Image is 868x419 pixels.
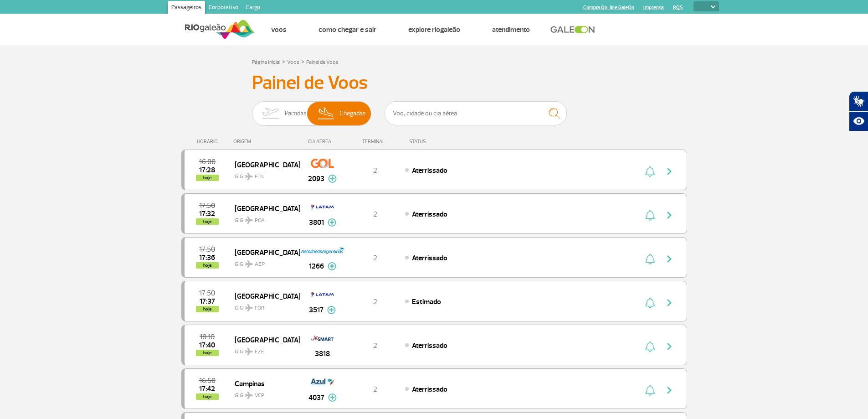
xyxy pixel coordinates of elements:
span: hoje [196,262,219,269]
span: 2025-09-28 17:37:00 [200,298,215,305]
span: 2025-09-28 18:10:00 [200,334,215,340]
img: seta-direita-painel-voo.svg [664,385,675,396]
span: Aterrissado [412,253,447,263]
span: EZE [255,348,264,356]
a: Compra On-line GaleOn [583,5,634,10]
div: ORIGEM [233,139,300,145]
a: Cargo [242,1,264,16]
span: Aterrissado [412,166,447,175]
button: Abrir tradutor de língua de sinais. [849,91,868,111]
img: destiny_airplane.svg [245,217,253,224]
img: sino-painel-voo.svg [645,385,655,396]
div: CIA AÉREA [300,139,345,145]
span: hoje [196,393,219,400]
span: 3818 [315,348,330,359]
h3: Painel de Voos [252,72,616,94]
img: destiny_airplane.svg [245,392,253,399]
span: GIG [235,343,293,356]
img: slider-desembarque [313,102,340,125]
span: 2025-09-28 16:00:00 [199,159,216,165]
span: AEP [255,260,265,269]
span: 2 [373,166,377,175]
img: seta-direita-painel-voo.svg [664,210,675,221]
span: 2 [373,253,377,263]
span: POA [255,217,265,225]
span: hoje [196,350,219,356]
img: sino-painel-voo.svg [645,341,655,352]
span: [GEOGRAPHIC_DATA] [235,290,293,302]
span: 2 [373,385,377,394]
span: Campinas [235,378,293,389]
a: RQS [673,5,683,10]
img: destiny_airplane.svg [245,348,253,355]
img: slider-embarque [256,102,285,125]
a: Painel de Voos [306,59,339,66]
span: 4037 [308,392,324,403]
span: 2025-09-28 17:50:00 [199,202,215,209]
span: Partidas [285,102,307,125]
span: 2025-09-28 17:40:00 [199,342,215,348]
img: destiny_airplane.svg [245,304,253,311]
img: seta-direita-painel-voo.svg [664,297,675,308]
span: GIG [235,212,293,225]
a: Voos [287,59,299,66]
a: Passageiros [168,1,205,16]
span: hoje [196,175,219,181]
img: mais-info-painel-voo.svg [327,306,336,314]
span: 2 [373,341,377,350]
span: GIG [235,299,293,312]
img: sino-painel-voo.svg [645,166,655,177]
button: Abrir recursos assistivos. [849,111,868,131]
span: VCP [255,392,264,400]
span: hoje [196,306,219,312]
img: sino-painel-voo.svg [645,210,655,221]
img: sino-painel-voo.svg [645,253,655,264]
span: 2025-09-28 17:28:57 [199,167,215,173]
div: STATUS [405,139,479,145]
img: mais-info-painel-voo.svg [328,218,336,227]
span: 3517 [309,305,324,316]
span: FLN [255,173,264,181]
img: seta-direita-painel-voo.svg [664,253,675,264]
a: > [301,56,304,67]
span: 2025-09-28 17:36:33 [199,254,215,261]
div: TERMINAL [345,139,405,145]
span: Aterrissado [412,385,447,394]
a: Voos [271,25,287,34]
span: Aterrissado [412,341,447,350]
span: [GEOGRAPHIC_DATA] [235,334,293,346]
span: GIG [235,255,293,269]
a: > [282,56,285,67]
span: [GEOGRAPHIC_DATA] [235,202,293,214]
span: 2093 [308,173,324,184]
span: Estimado [412,297,441,306]
span: Chegadas [339,102,366,125]
span: GIG [235,168,293,181]
span: FOR [255,304,264,312]
img: mais-info-painel-voo.svg [328,175,337,183]
span: [GEOGRAPHIC_DATA] [235,246,293,258]
a: Página Inicial [252,59,280,66]
span: GIG [235,387,293,400]
a: Atendimento [492,25,530,34]
img: destiny_airplane.svg [245,260,253,268]
input: Voo, cidade ou cia aérea [385,101,567,125]
a: Explore RIOgaleão [408,25,460,34]
span: hoje [196,218,219,225]
img: seta-direita-painel-voo.svg [664,166,675,177]
img: destiny_airplane.svg [245,173,253,180]
span: [GEOGRAPHIC_DATA] [235,159,293,171]
img: mais-info-painel-voo.svg [328,393,337,402]
span: 2025-09-28 17:32:57 [199,211,215,217]
span: 2025-09-28 16:50:00 [199,378,216,384]
a: Corporativo [205,1,242,16]
a: Imprensa [643,5,664,10]
span: 2025-09-28 17:50:00 [199,246,215,253]
span: 2 [373,210,377,219]
div: HORÁRIO [184,139,234,145]
span: 2025-09-28 17:42:36 [199,386,215,392]
img: seta-direita-painel-voo.svg [664,341,675,352]
span: 2025-09-28 17:50:00 [199,290,215,296]
span: 3801 [309,217,324,228]
span: 1266 [309,261,324,272]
